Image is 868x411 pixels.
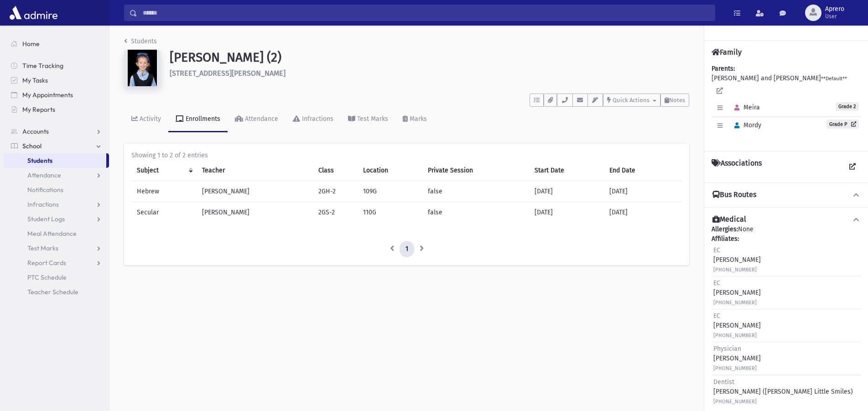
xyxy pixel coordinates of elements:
span: My Tasks [22,76,48,84]
a: Accounts [4,124,109,139]
td: [DATE] [604,202,682,223]
td: false [422,181,530,202]
a: Attendance [4,168,109,182]
span: Meira [730,104,760,111]
span: Aprero [825,5,844,13]
th: Location [358,160,422,181]
h4: Bus Routes [712,190,756,200]
span: Notes [669,97,685,104]
a: Enrollments [168,107,228,132]
span: Physician [713,345,741,353]
th: Private Session [422,160,530,181]
a: Test Marks [341,107,395,132]
img: 9kAAAAAAAAAAAAAAAAAAAAAAAAAAAAAAAAAAAAAAAAAAAAAAAAAAAAAAAAAAAAAAAAAAAAAAAAAAAAAAAAAAAAAAAAAAAAAAA... [124,50,161,86]
span: Mordy [730,121,761,129]
td: Hebrew [131,181,197,202]
span: School [22,142,42,150]
span: Home [22,40,40,48]
span: Test Marks [27,244,58,252]
span: User [825,13,844,20]
th: Class [313,160,358,181]
a: Meal Attendance [4,226,109,241]
small: [PHONE_NUMBER] [713,365,757,371]
td: false [422,202,530,223]
a: Grade P [826,120,859,129]
td: 110G [358,202,422,223]
span: Quick Actions [613,97,650,104]
a: Attendance [228,107,286,132]
th: Subject [131,160,197,181]
th: End Date [604,160,682,181]
div: Activity [138,115,161,123]
a: 1 [400,241,414,257]
span: EC [713,246,720,254]
td: Secular [131,202,197,223]
span: Grade 2 [836,102,859,111]
span: Report Cards [27,259,66,267]
button: Bus Routes [712,190,861,200]
input: Search [137,5,715,21]
td: 109G [358,181,422,202]
span: Teacher Schedule [27,288,78,296]
span: PTC Schedule [27,273,67,281]
div: [PERSON_NAME] [713,245,761,274]
td: [DATE] [604,181,682,202]
th: Teacher [197,160,313,181]
div: Infractions [300,115,333,123]
small: [PHONE_NUMBER] [713,333,757,338]
button: Quick Actions [603,94,660,107]
button: Medical [712,215,861,224]
a: School [4,139,109,153]
span: My Appointments [22,91,73,99]
a: Infractions [286,107,341,132]
div: [PERSON_NAME] [713,278,761,307]
div: [PERSON_NAME] [713,344,761,373]
td: 2GS-2 [313,202,358,223]
a: Time Tracking [4,58,109,73]
th: Start Date [529,160,604,181]
div: [PERSON_NAME] [713,311,761,340]
div: None [712,224,861,408]
small: [PHONE_NUMBER] [713,267,757,273]
div: [PERSON_NAME] and [PERSON_NAME] [712,64,861,144]
a: Test Marks [4,241,109,255]
div: Attendance [243,115,278,123]
b: Affiliates: [712,235,739,243]
a: Notifications [4,182,109,197]
a: PTC Schedule [4,270,109,285]
small: [PHONE_NUMBER] [713,300,757,306]
a: Marks [395,107,434,132]
a: Teacher Schedule [4,285,109,299]
h1: [PERSON_NAME] (2) [170,50,689,65]
button: Notes [660,94,689,107]
td: [PERSON_NAME] [197,181,313,202]
span: Student Logs [27,215,65,223]
h4: Medical [712,215,746,224]
span: Students [27,156,52,165]
a: Report Cards [4,255,109,270]
div: [PERSON_NAME] ([PERSON_NAME] Little Smiles) [713,377,853,406]
a: My Reports [4,102,109,117]
span: Dentist [713,378,734,386]
a: Infractions [4,197,109,212]
span: My Reports [22,105,55,114]
span: EC [713,279,720,287]
b: Allergies: [712,225,738,233]
td: [PERSON_NAME] [197,202,313,223]
h4: Family [712,48,742,57]
h4: Associations [712,159,762,175]
div: Showing 1 to 2 of 2 entries [131,151,682,160]
a: Student Logs [4,212,109,226]
span: EC [713,312,720,320]
td: [DATE] [529,181,604,202]
span: Time Tracking [22,62,63,70]
a: My Appointments [4,88,109,102]
span: Notifications [27,186,63,194]
a: View all Associations [844,159,861,175]
h6: [STREET_ADDRESS][PERSON_NAME] [170,69,689,78]
a: Home [4,36,109,51]
div: Enrollments [184,115,220,123]
div: Marks [408,115,427,123]
a: Students [4,153,106,168]
a: Activity [124,107,168,132]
